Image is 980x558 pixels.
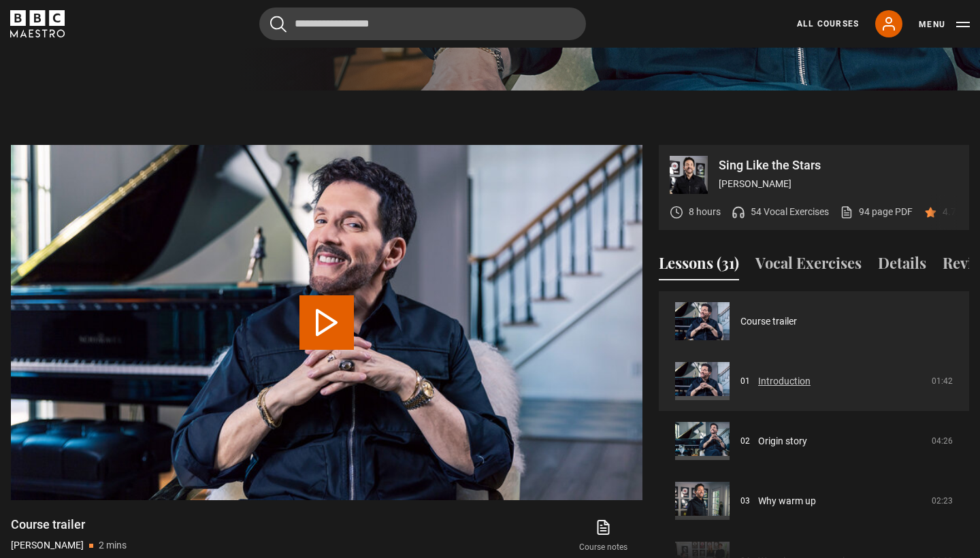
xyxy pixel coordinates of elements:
[299,295,354,350] button: Play Video
[751,205,829,219] p: 54 Vocal Exercises
[719,159,958,171] p: Sing Like the Stars
[565,516,642,556] a: Course notes
[797,18,859,30] a: All Courses
[878,252,926,280] button: Details
[740,314,797,329] a: Course trailer
[259,7,586,40] input: Search
[11,516,127,533] h1: Course trailer
[659,252,739,280] button: Lessons (31)
[11,145,642,500] video-js: Video Player
[99,538,127,553] p: 2 mins
[10,10,65,37] svg: BBC Maestro
[840,205,913,219] a: 94 page PDF
[689,205,721,219] p: 8 hours
[755,252,862,280] button: Vocal Exercises
[758,494,816,508] a: Why warm up
[270,16,287,33] button: Submit the search query
[719,177,958,191] p: [PERSON_NAME]
[919,18,970,31] button: Toggle navigation
[758,374,811,389] a: Introduction
[11,538,84,553] p: [PERSON_NAME]
[758,434,807,448] a: Origin story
